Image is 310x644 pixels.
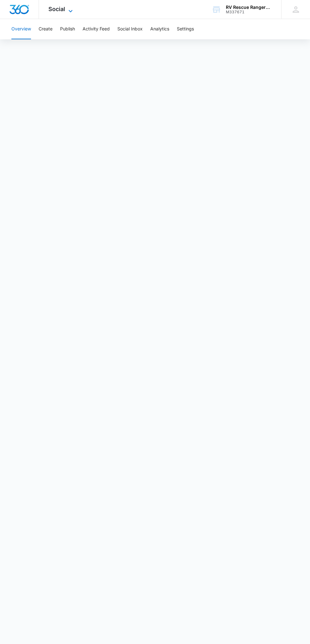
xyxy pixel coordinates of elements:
[60,19,75,39] button: Publish
[150,19,169,39] button: Analytics
[226,10,272,14] div: account id
[83,19,110,39] button: Activity Feed
[48,6,65,12] span: Social
[226,5,272,10] div: account name
[39,19,53,39] button: Create
[177,19,194,39] button: Settings
[11,19,31,39] button: Overview
[117,19,143,39] button: Social Inbox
